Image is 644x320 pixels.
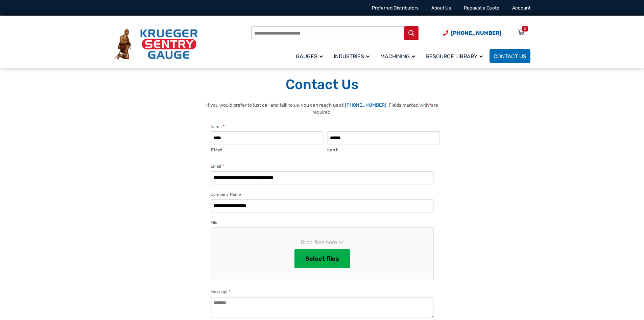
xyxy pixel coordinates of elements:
a: Industries [330,48,376,64]
a: Account [512,5,530,11]
div: 0 [524,26,526,31]
a: Phone Number (920) 434-8860 [443,29,501,37]
a: [PHONE_NUMBER] [345,102,386,108]
a: Request a Quote [464,5,499,11]
label: File [211,219,217,226]
span: Resource Library [426,53,483,60]
label: First [211,145,324,153]
a: Contact Us [490,49,530,63]
a: Preferred Distributors [372,5,419,11]
legend: Name [211,123,225,130]
a: Machining [376,48,422,64]
label: Email [211,163,224,170]
span: [PHONE_NUMBER] [451,30,501,36]
a: About Us [431,5,451,11]
img: Krueger Sentry Gauge [114,29,198,60]
label: Message [211,289,231,295]
span: Drop files here or [222,238,423,247]
button: select files, file [294,249,350,268]
a: Gauges [292,48,330,64]
span: Industries [334,53,369,60]
p: If you would prefer to just call and talk to us, you can reach us at: . Fields marked with are re... [204,102,440,116]
span: Machining [380,53,415,60]
label: Last [327,145,440,153]
label: Company Name [211,191,241,198]
span: Gauges [296,53,323,60]
span: Contact Us [494,53,526,60]
h1: Contact Us [114,76,530,93]
a: Resource Library [422,48,490,64]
